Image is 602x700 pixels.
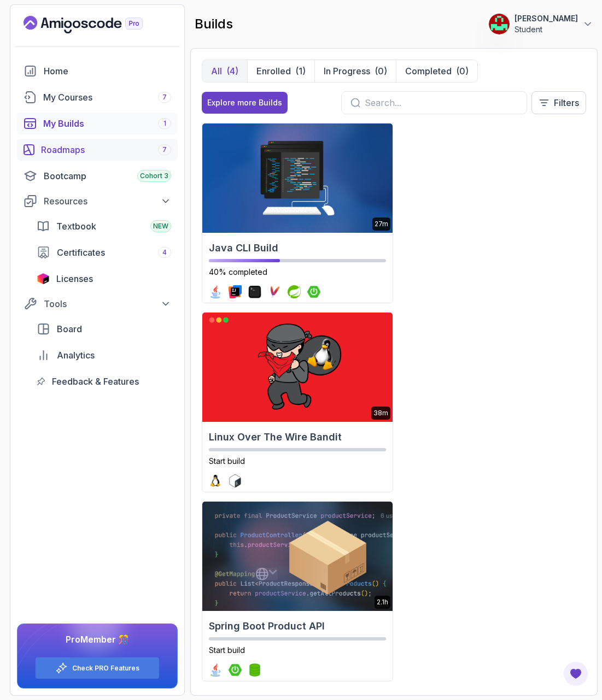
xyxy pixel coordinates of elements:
[41,143,171,156] div: Roadmaps
[56,272,93,285] span: Licenses
[72,664,139,673] a: Check PRO Features
[209,619,386,634] h2: Spring Boot Product API
[162,93,167,102] span: 7
[365,96,518,109] input: Search...
[515,24,578,35] p: Student
[56,220,96,233] span: Textbook
[17,86,178,108] a: courses
[256,64,291,78] p: Enrolled
[396,60,477,82] button: Completed(0)
[209,267,267,277] span: 40% completed
[17,191,178,211] button: Resources
[44,169,171,183] div: Bootcamp
[207,97,282,108] div: Explore more Builds
[247,60,314,82] button: Enrolled(1)
[377,598,388,607] p: 2.1h
[554,96,579,109] p: Filters
[202,123,393,303] a: Java CLI Build card27mJava CLI Build40% completedjava logointellij logoterminal logomaven logospr...
[153,222,168,231] span: NEW
[37,273,50,284] img: jetbrains icon
[268,285,281,298] img: maven logo
[162,145,167,154] span: 7
[202,92,288,114] button: Explore more Builds
[43,91,171,104] div: My Courses
[43,117,171,130] div: My Builds
[456,64,469,78] div: (0)
[229,663,242,677] img: spring-boot logo
[202,60,247,82] button: All(4)
[515,13,578,24] p: [PERSON_NAME]
[248,663,261,677] img: spring-data-jpa logo
[17,165,178,187] a: bootcamp
[563,661,589,687] button: Open Feedback Button
[375,64,387,78] div: (0)
[488,13,593,35] button: user profile image[PERSON_NAME]Student
[195,15,233,33] h2: builds
[288,285,301,298] img: spring logo
[24,16,168,33] a: Landing page
[30,242,178,263] a: certificates
[30,344,178,366] a: analytics
[324,64,370,78] p: In Progress
[307,285,320,298] img: spring-boot logo
[202,502,393,611] img: Spring Boot Product API card
[44,195,171,208] div: Resources
[375,220,388,228] p: 27m
[162,248,167,257] span: 4
[405,64,452,78] p: Completed
[202,123,393,233] img: Java CLI Build card
[44,64,171,78] div: Home
[30,370,178,392] a: feedback
[35,657,160,679] button: Check PRO Features
[373,409,388,417] p: 38m
[202,312,393,492] a: Linux Over The Wire Bandit card38mLinux Over The Wire BanditStart buildlinux logobash logo
[57,349,95,362] span: Analytics
[531,91,586,114] button: Filters
[30,268,178,290] a: licenses
[17,139,178,161] a: roadmaps
[140,172,168,180] span: Cohort 3
[314,60,396,82] button: In Progress(0)
[209,474,222,487] img: linux logo
[229,474,242,487] img: bash logo
[17,60,178,82] a: home
[209,663,222,677] img: java logo
[248,285,261,298] img: terminal logo
[202,313,393,422] img: Linux Over The Wire Bandit card
[489,14,510,34] img: user profile image
[202,501,393,681] a: Spring Boot Product API card2.1hSpring Boot Product APIStart buildjava logospring-boot logospring...
[209,430,386,445] h2: Linux Over The Wire Bandit
[57,246,105,259] span: Certificates
[17,294,178,314] button: Tools
[57,322,82,336] span: Board
[30,215,178,237] a: textbook
[226,64,238,78] div: (4)
[295,64,306,78] div: (1)
[209,645,245,655] span: Start build
[209,456,245,466] span: Start build
[17,113,178,134] a: builds
[211,64,222,78] p: All
[44,297,171,310] div: Tools
[209,240,386,256] h2: Java CLI Build
[209,285,222,298] img: java logo
[30,318,178,340] a: board
[229,285,242,298] img: intellij logo
[163,119,166,128] span: 1
[52,375,139,388] span: Feedback & Features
